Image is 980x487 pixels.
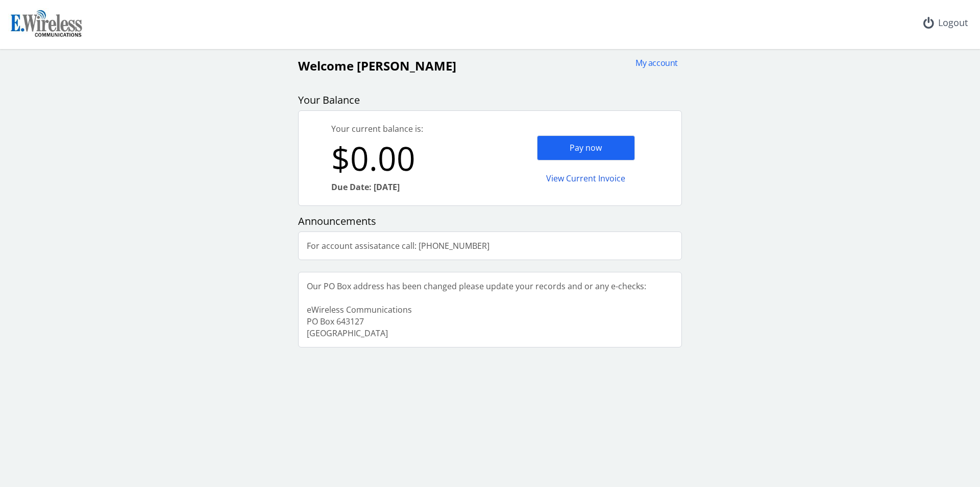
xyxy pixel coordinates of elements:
[299,232,498,260] div: For account assisatance call: [PHONE_NUMBER]
[331,123,490,135] div: Your current balance is:
[299,272,654,347] div: Our PO Box address has been changed please update your records and or any e-checks: eWireless Com...
[357,57,456,74] span: [PERSON_NAME]
[629,57,678,69] div: My account
[537,135,635,160] div: Pay now
[298,57,354,74] span: Welcome
[298,93,360,107] span: Your Balance
[537,167,635,191] div: View Current Invoice
[298,214,376,228] span: Announcements
[331,135,490,181] div: $0.00
[331,181,490,193] div: Due Date: [DATE]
